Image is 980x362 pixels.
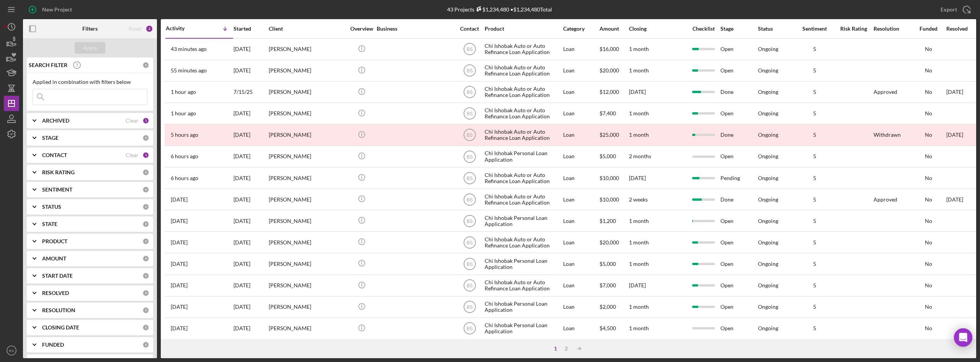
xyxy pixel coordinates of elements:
div: Chi Ishobak Auto or Auto Refinance Loan Application [485,61,561,81]
div: Chi Ishobak Auto or Auto Refinance Loan Application [485,125,561,145]
div: New Project [42,2,72,17]
div: No [911,110,946,116]
div: $1,234,480 [474,6,509,13]
div: [PERSON_NAME] [269,39,345,59]
time: 2 months [629,153,651,159]
div: 5 [795,89,834,95]
div: Status [758,26,795,32]
div: Amount [599,26,628,32]
div: No [911,89,946,95]
div: [PERSON_NAME] [269,297,345,317]
b: RESOLUTION [42,307,75,313]
div: [DATE] [234,232,268,252]
time: [DATE] [629,88,646,95]
div: [DATE] [234,61,268,81]
div: Chi Ishobak Auto or Auto Refinance Loan Application [485,39,561,59]
time: 2025-09-23 17:49 [171,89,196,95]
div: Chi Ishobak Auto or Auto Refinance Loan Application [485,189,561,210]
div: 2 [561,346,572,352]
div: Export [941,2,957,17]
div: Open [720,61,757,81]
div: Open [720,297,757,317]
div: Funded [911,26,946,32]
div: Chi Ishobak Auto or Auto Refinance Loan Application [485,168,561,188]
div: $25,000 [599,125,628,145]
b: ARCHIVED [42,118,69,124]
div: Ongoing [758,282,778,288]
div: 5 [795,325,834,331]
span: $10,000 [599,175,619,181]
div: [DATE] [234,211,268,231]
button: Apply [75,42,105,54]
div: 5 [795,282,834,288]
div: [DATE] [234,254,268,274]
div: No [911,218,946,224]
div: Loan [563,232,599,252]
div: 5 [795,153,834,159]
div: 0 [142,238,149,245]
b: PRODUCT [42,238,67,244]
time: 2025-09-22 13:48 [171,197,188,203]
div: Sentiment [795,26,834,32]
div: Chi Ishobak Auto or Auto Refinance Loan Application [485,275,561,296]
div: [DATE] [234,39,268,59]
div: [DATE] [234,168,268,188]
time: 1 month [629,67,649,74]
b: AMOUNT [42,256,66,262]
div: Open [720,211,757,231]
button: BS [4,343,19,358]
div: Ongoing [758,153,778,159]
div: 0 [142,290,149,296]
div: Ongoing [758,218,778,224]
div: Done [720,125,757,145]
div: 7/15/25 [234,82,268,102]
div: Product [485,26,561,32]
div: Loan [563,297,599,317]
div: Ongoing [758,175,778,181]
div: No [911,175,946,181]
div: Loan [563,39,599,59]
div: 0 [142,203,149,210]
b: RISK RATING [42,169,75,175]
div: Reset [129,26,142,32]
time: [DATE] [629,282,646,288]
div: 5 [795,197,834,203]
div: Loan [563,211,599,231]
text: BS [466,197,472,202]
text: BS [466,305,472,310]
div: Done [720,189,757,210]
div: 5 [795,46,834,52]
div: Loan [563,125,599,145]
div: 0 [142,169,149,176]
div: 5 [795,304,834,310]
div: $10,000 [599,189,628,210]
div: Open [720,232,757,252]
div: Done [720,82,757,102]
div: Open [720,146,757,167]
div: [DATE] [234,103,268,124]
div: No [911,282,946,288]
span: $20,000 [599,239,619,246]
div: Contact [455,26,484,32]
div: $12,000 [599,82,628,102]
div: Category [563,26,599,32]
time: 2025-09-23 13:33 [171,132,198,138]
div: Clear [126,118,139,124]
b: SEARCH FILTER [29,62,67,68]
span: $20,000 [599,67,619,74]
div: Approved [874,89,897,95]
div: Ongoing [758,261,778,267]
div: Apply [83,42,97,54]
div: [PERSON_NAME] [269,254,345,274]
text: BS [466,111,472,116]
b: Filters [82,26,98,32]
div: Activity [166,25,199,31]
time: 2025-09-23 18:10 [171,46,207,52]
time: 1 month [629,131,649,138]
button: New Project [23,2,80,17]
time: 1 month [629,110,649,116]
text: BS [466,90,472,95]
div: Client [269,26,345,32]
time: 1 month [629,239,649,246]
span: $7,400 [599,110,616,116]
